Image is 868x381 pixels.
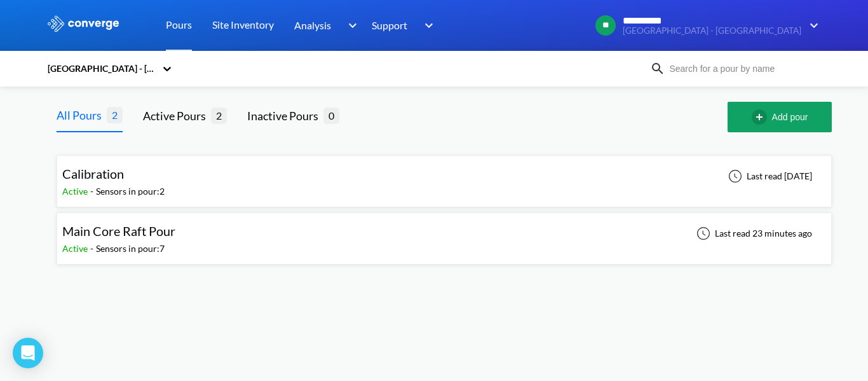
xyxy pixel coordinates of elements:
[728,102,832,132] button: Add pour
[62,243,90,254] span: Active
[372,17,407,33] span: Support
[57,170,832,181] a: CalibrationActive-Sensors in pour:2Last read [DATE]
[721,169,816,184] div: Last read [DATE]
[96,184,165,198] div: Sensors in pour: 2
[623,26,801,36] span: [GEOGRAPHIC_DATA] - [GEOGRAPHIC_DATA]
[247,107,323,125] div: Inactive Pours
[62,223,175,239] span: Main Core Raft Pour
[13,338,43,368] div: Open Intercom Messenger
[90,186,96,197] span: -
[57,227,832,238] a: Main Core Raft PourActive-Sensors in pour:7Last read 23 minutes ago
[416,18,437,33] img: downArrow.svg
[46,15,120,32] img: logo_ewhite.svg
[211,107,227,123] span: 2
[650,61,665,76] img: icon-search.svg
[294,17,331,33] span: Analysis
[143,107,211,125] div: Active Pours
[340,18,360,33] img: downArrow.svg
[107,107,123,123] span: 2
[665,62,819,76] input: Search for a pour by name
[96,242,165,256] div: Sensors in pour: 7
[62,166,124,181] span: Calibration
[752,109,772,125] img: add-circle-outline.svg
[57,106,107,124] div: All Pours
[689,226,816,241] div: Last read 23 minutes ago
[90,243,96,254] span: -
[801,18,822,33] img: downArrow.svg
[46,62,156,76] div: [GEOGRAPHIC_DATA] - [GEOGRAPHIC_DATA]
[323,107,339,123] span: 0
[62,186,90,197] span: Active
